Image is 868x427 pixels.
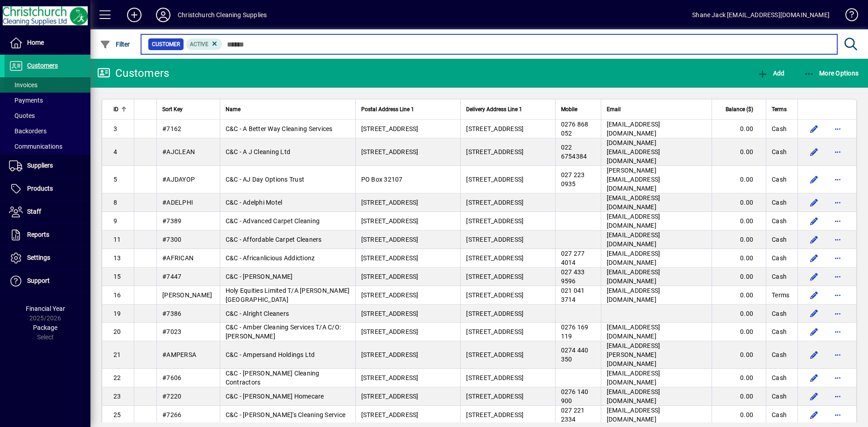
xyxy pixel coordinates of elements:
a: Knowledge Base [839,2,857,31]
td: 0.00 [712,286,766,305]
span: #7023 [162,328,181,335]
span: Payments [9,97,43,104]
button: More options [830,172,845,187]
div: Mobile [561,104,595,114]
span: C&C - [PERSON_NAME] Cleaning Contractors [226,370,320,386]
span: Cash [772,373,787,382]
span: Postal Address Line 1 [361,104,414,114]
span: C&C - [PERSON_NAME] Homecare [226,393,324,400]
a: Reports [5,224,90,246]
span: C&C - A J Cleaning Ltd [226,148,291,155]
span: PO Box 32107 [361,176,403,183]
td: 0.00 [712,193,766,212]
span: #7220 [162,393,181,400]
button: Edit [807,172,821,187]
span: 11 [113,236,121,243]
button: Edit [807,389,821,404]
span: Communications [9,143,62,150]
span: 0274 440 350 [561,347,589,363]
span: [STREET_ADDRESS] [466,310,524,317]
button: More options [830,251,845,265]
span: [STREET_ADDRESS] [466,236,524,243]
span: Filter [100,41,130,48]
span: [EMAIL_ADDRESS][DOMAIN_NAME] [607,370,660,386]
button: Edit [807,269,821,284]
span: Reports [27,231,49,238]
span: Terms [772,291,789,300]
span: #ADELPHI [162,199,193,206]
span: Cash [772,235,787,244]
div: Email [607,104,706,114]
span: [STREET_ADDRESS] [361,411,419,418]
span: Cash [772,272,787,281]
span: Cash [772,198,787,207]
td: 0.00 [712,249,766,267]
a: Quotes [5,108,90,123]
span: [PERSON_NAME] [162,291,212,299]
span: 0276 169 119 [561,324,589,340]
span: C&C - [PERSON_NAME]'s Cleaning Service [226,411,346,418]
span: [STREET_ADDRESS] [361,236,419,243]
td: 0.00 [712,166,766,193]
span: [EMAIL_ADDRESS][DOMAIN_NAME] [607,388,660,404]
span: Home [27,39,44,46]
span: 021 041 3714 [561,287,585,303]
span: [EMAIL_ADDRESS][DOMAIN_NAME] [607,407,660,423]
span: [STREET_ADDRESS] [466,393,524,400]
span: 027 433 9596 [561,268,585,285]
span: 13 [113,254,121,262]
span: [STREET_ADDRESS] [361,374,419,381]
button: More options [830,232,845,247]
div: Shane Jack [EMAIL_ADDRESS][DOMAIN_NAME] [692,8,830,22]
span: 25 [113,411,121,418]
span: Suppliers [27,162,53,169]
button: Add [755,65,787,81]
button: More options [830,389,845,404]
div: Balance ($) [717,104,761,114]
span: [STREET_ADDRESS] [466,254,524,262]
span: 3 [113,125,117,132]
span: #AJDAYOP [162,176,195,183]
td: 0.00 [712,212,766,230]
span: 4 [113,148,117,155]
span: [STREET_ADDRESS] [361,199,419,206]
span: [STREET_ADDRESS] [466,217,524,225]
span: [EMAIL_ADDRESS][PERSON_NAME][DOMAIN_NAME] [607,342,660,367]
span: Cash [772,124,787,133]
span: [EMAIL_ADDRESS][DOMAIN_NAME] [607,231,660,248]
span: [STREET_ADDRESS] [466,176,524,183]
span: Cash [772,327,787,336]
span: Sort Key [162,104,183,114]
span: [STREET_ADDRESS] [361,351,419,358]
span: [STREET_ADDRESS] [466,199,524,206]
span: 027 223 0935 [561,171,585,188]
span: C&C - Ampersand Holdings Ltd [226,351,315,358]
span: 027 277 4014 [561,250,585,266]
span: #AFRICAN [162,254,193,262]
span: C&C - Adelphi Motel [226,199,283,206]
span: [EMAIL_ADDRESS][DOMAIN_NAME] [607,268,660,285]
td: 0.00 [712,305,766,323]
span: Backorders [9,127,47,135]
span: [STREET_ADDRESS] [361,310,419,317]
span: Package [33,324,57,331]
a: Communications [5,139,90,154]
span: [PERSON_NAME][EMAIL_ADDRESS][DOMAIN_NAME] [607,167,660,192]
span: Customer [152,40,180,49]
span: Cash [772,309,787,318]
span: C&C - Affordable Carpet Cleaners [226,236,322,243]
span: Cash [772,216,787,225]
span: C&C - AJ Day Options Trust [226,176,305,183]
span: Balance ($) [726,104,753,114]
span: C&C - Amber Cleaning Services T/A C/O: [PERSON_NAME] [226,324,341,340]
span: Terms [772,104,787,114]
span: #7386 [162,310,181,317]
button: Edit [807,347,821,362]
span: Quotes [9,112,35,119]
span: [STREET_ADDRESS] [466,273,524,280]
span: Cash [772,392,787,401]
span: #AJCLEAN [162,148,195,155]
span: Cash [772,175,787,184]
span: [EMAIL_ADDRESS][DOMAIN_NAME] [607,287,660,303]
span: Add [757,70,784,77]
